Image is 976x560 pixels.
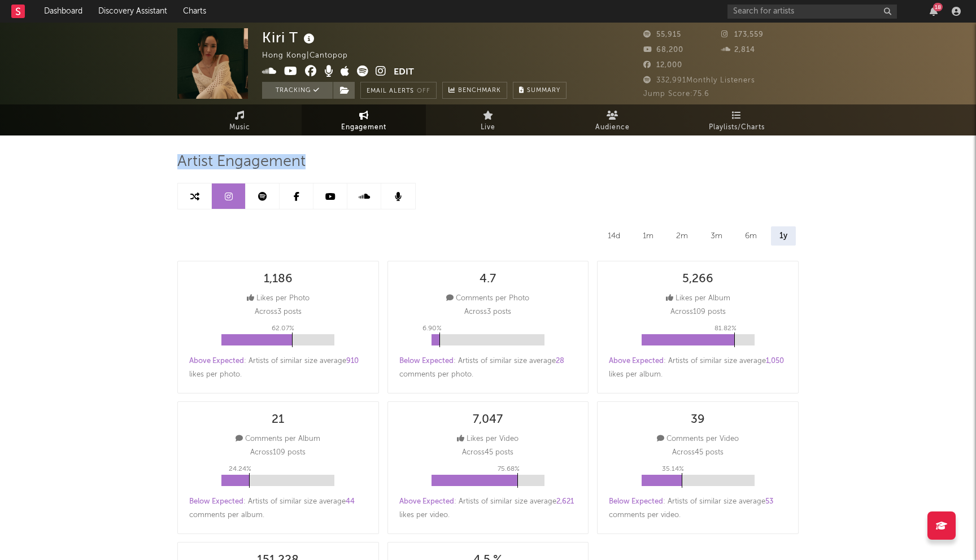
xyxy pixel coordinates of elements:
[229,462,251,476] p: 24.24 %
[236,432,320,446] div: Comments per Album
[262,82,333,99] button: Tracking
[272,413,284,427] div: 21
[462,446,513,460] p: Across 45 posts
[721,46,755,54] span: 2,814
[766,357,784,365] span: 1,050
[771,226,796,246] div: 1y
[609,357,664,365] span: Above Expected
[550,104,674,135] a: Audience
[556,498,574,505] span: 2,621
[264,273,293,286] div: 1,186
[360,82,437,99] button: Email AlertsOff
[682,273,713,286] div: 5,266
[446,292,529,305] div: Comments per Photo
[480,273,496,286] div: 4.7
[189,495,367,522] div: : Artists of similar size average comments per album .
[341,121,386,134] span: Engagement
[595,121,630,134] span: Audience
[691,413,705,427] div: 39
[714,322,737,335] p: 81.82 %
[255,305,302,319] p: Across 3 posts
[609,495,787,522] div: : Artists of similar size average comments per video .
[643,31,681,38] span: 55,915
[422,322,442,335] p: 6.90 %
[247,292,310,305] div: Likes per Photo
[721,31,764,38] span: 173,559
[262,49,361,63] div: Hong Kong | Cantopop
[426,104,550,135] a: Live
[302,104,426,135] a: Engagement
[399,355,577,382] div: : Artists of similar size average comments per photo .
[250,446,306,460] p: Across 109 posts
[599,226,629,246] div: 14d
[737,226,765,246] div: 6m
[527,88,560,94] span: Summary
[272,322,294,335] p: 62.07 %
[189,355,367,382] div: : Artists of similar size average likes per photo .
[399,357,454,365] span: Below Expected
[442,82,507,99] a: Benchmark
[473,413,503,427] div: 7,047
[765,498,773,505] span: 53
[399,495,577,522] div: : Artists of similar size average likes per video .
[229,121,250,134] span: Music
[457,432,518,446] div: Likes per Video
[670,305,726,319] p: Across 109 posts
[417,88,430,94] em: Off
[709,121,765,134] span: Playlists/Charts
[177,104,302,135] a: Music
[702,226,731,246] div: 3m
[666,292,730,305] div: Likes per Album
[643,46,683,54] span: 68,200
[657,432,739,446] div: Comments per Video
[464,305,511,319] p: Across 3 posts
[262,28,317,47] div: Kiri T
[643,62,682,69] span: 12,000
[513,82,567,99] button: Summary
[672,446,724,460] p: Across 45 posts
[662,462,684,476] p: 35.14 %
[643,77,755,84] span: 332,991 Monthly Listeners
[394,65,414,80] button: Edit
[556,357,564,365] span: 28
[498,462,520,476] p: 75.68 %
[346,498,355,505] span: 44
[481,121,495,134] span: Live
[609,498,663,505] span: Below Expected
[399,498,454,505] span: Above Expected
[346,357,359,365] span: 910
[930,7,938,16] button: 18
[189,498,243,505] span: Below Expected
[674,104,799,135] a: Playlists/Charts
[727,5,897,19] input: Search for artists
[189,357,244,365] span: Above Expected
[177,155,306,169] span: Artist Engagement
[609,355,787,382] div: : Artists of similar size average likes per album .
[933,3,943,11] div: 18
[458,84,501,98] span: Benchmark
[634,226,662,246] div: 1m
[668,226,696,246] div: 2m
[643,90,709,98] span: Jump Score: 75.6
